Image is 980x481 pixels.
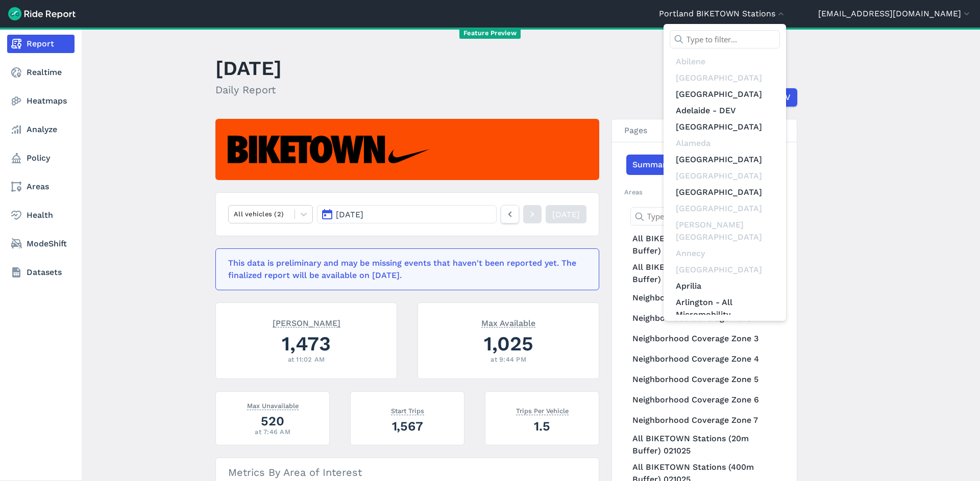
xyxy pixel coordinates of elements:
a: [GEOGRAPHIC_DATA] [670,184,780,200]
a: Aprilia [670,278,780,294]
a: [GEOGRAPHIC_DATA] [670,119,780,135]
div: [GEOGRAPHIC_DATA] [670,168,780,184]
div: Annecy [670,245,780,262]
a: Adelaide - DEV [670,103,780,119]
a: [GEOGRAPHIC_DATA] [670,86,780,103]
div: Abilene [670,54,780,70]
div: [GEOGRAPHIC_DATA] [670,70,780,86]
div: [PERSON_NAME][GEOGRAPHIC_DATA] [670,217,780,245]
div: Alameda [670,135,780,151]
input: Type to filter... [670,30,780,48]
div: [GEOGRAPHIC_DATA] [670,262,780,278]
a: [GEOGRAPHIC_DATA] [670,151,780,168]
div: [GEOGRAPHIC_DATA] [670,200,780,217]
a: Arlington - All Micromobility [670,294,780,323]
